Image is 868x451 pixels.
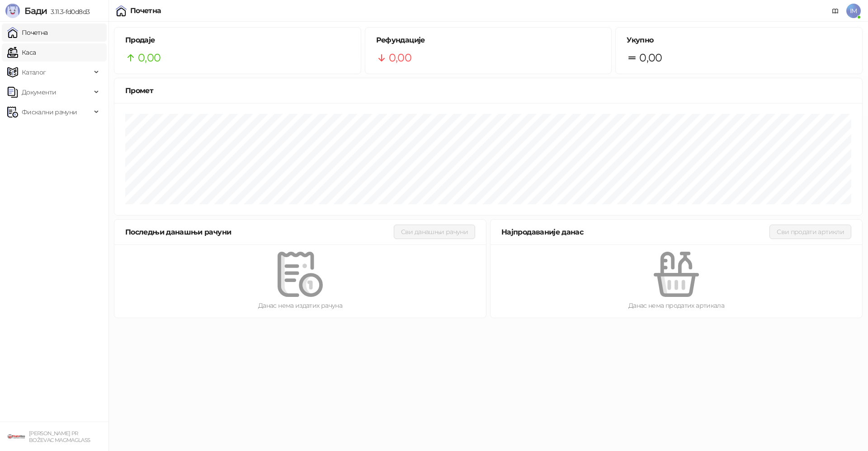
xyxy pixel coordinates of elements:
[29,430,90,443] small: [PERSON_NAME] PR BOŽEVAC MAGMAGLASS
[22,103,77,121] span: Фискални рачуни
[22,83,56,101] span: Документи
[769,225,851,239] button: Сви продати артикли
[138,49,160,66] span: 0,00
[22,63,46,81] span: Каталог
[5,4,20,18] img: Logo
[828,4,843,18] a: Документација
[394,225,475,239] button: Сви данашњи рачуни
[24,5,47,16] span: Бади
[7,23,48,42] a: Почетна
[627,35,851,46] h5: Укупно
[125,35,350,46] h5: Продаје
[389,49,411,66] span: 0,00
[7,43,36,61] a: Каса
[130,7,161,14] div: Почетна
[501,226,769,238] div: Најпродаваније данас
[125,226,394,238] div: Последњи данашњи рачуни
[129,301,472,310] div: Данас нема издатих рачуна
[376,35,601,46] h5: Рефундације
[125,85,851,96] div: Промет
[639,49,662,66] span: 0,00
[846,4,861,18] span: IM
[7,428,25,446] img: 64x64-companyLogo-1893ffd3-f8d7-40ed-872e-741d608dc9d9.png
[505,301,848,310] div: Данас нема продатих артикала
[47,8,90,16] span: 3.11.3-fd0d8d3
